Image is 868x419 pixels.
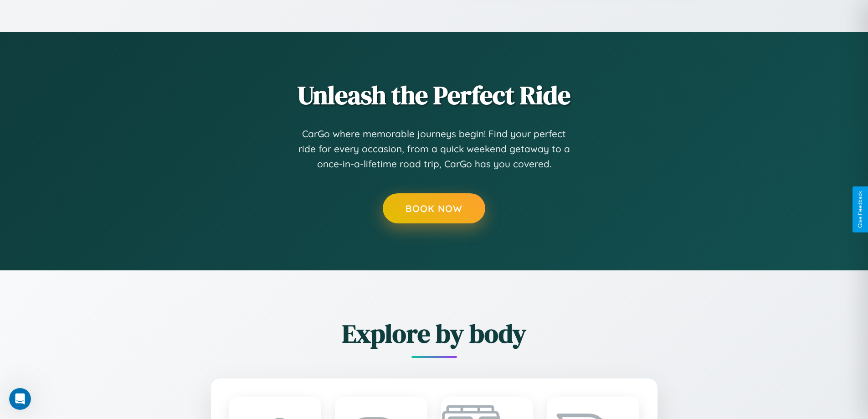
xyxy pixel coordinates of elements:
button: Book Now [383,193,485,223]
iframe: Intercom live chat [9,388,31,410]
p: CarGo where memorable journeys begin! Find your perfect ride for every occasion, from a quick wee... [298,126,571,172]
div: Give Feedback [857,191,863,228]
h2: Unleash the Perfect Ride [161,78,708,113]
h2: Explore by body [161,316,708,351]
